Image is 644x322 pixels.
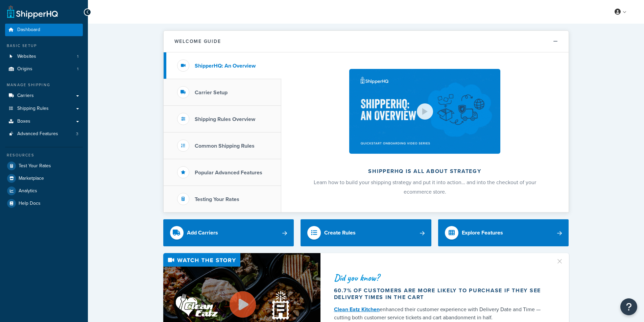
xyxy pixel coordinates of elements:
[17,131,58,137] span: Advanced Features
[5,152,83,158] div: Resources
[314,178,536,196] span: Learn how to build your shipping strategy and put it into action… and into the checkout of your e...
[438,219,569,246] a: Explore Features
[19,176,44,181] span: Marketplace
[17,106,49,112] span: Shipping Rules
[5,24,83,36] a: Dashboard
[620,298,637,315] button: Open Resource Center
[5,50,83,63] li: Websites
[19,201,41,206] span: Help Docs
[5,102,83,115] a: Shipping Rules
[164,31,569,52] button: Welcome Guide
[5,50,83,63] a: Websites1
[334,305,548,322] div: enhanced their customer experience with Delivery Date and Time — cutting both customer service ti...
[195,90,228,96] h3: Carrier Setup
[5,160,83,172] a: Test Your Rates
[77,66,78,72] span: 1
[174,39,221,44] h2: Welcome Guide
[76,131,78,137] span: 3
[17,27,40,33] span: Dashboard
[5,82,83,88] div: Manage Shipping
[163,219,294,246] a: Add Carriers
[17,54,36,59] span: Websites
[19,163,51,169] span: Test Your Rates
[17,66,32,72] span: Origins
[299,168,551,174] h2: ShipperHQ is all about strategy
[17,119,30,124] span: Boxes
[5,197,83,209] a: Help Docs
[334,305,380,313] a: Clean Eatz Kitchen
[5,63,83,75] li: Origins
[5,115,83,128] a: Boxes
[334,273,548,282] div: Did you know?
[195,116,255,122] h3: Shipping Rules Overview
[19,188,37,194] span: Analytics
[195,143,255,149] h3: Common Shipping Rules
[324,228,356,238] div: Create Rules
[195,196,239,202] h3: Testing Your Rates
[5,63,83,75] a: Origins1
[349,69,500,154] img: ShipperHQ is all about strategy
[187,228,218,238] div: Add Carriers
[5,90,83,102] a: Carriers
[301,219,431,246] a: Create Rules
[195,170,262,176] h3: Popular Advanced Features
[462,228,503,238] div: Explore Features
[5,128,83,140] li: Advanced Features
[334,287,548,301] div: 60.7% of customers are more likely to purchase if they see delivery times in the cart
[195,63,256,69] h3: ShipperHQ: An Overview
[5,128,83,140] a: Advanced Features3
[5,43,83,49] div: Basic Setup
[5,172,83,184] a: Marketplace
[17,93,34,99] span: Carriers
[77,54,78,59] span: 1
[5,185,83,197] a: Analytics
